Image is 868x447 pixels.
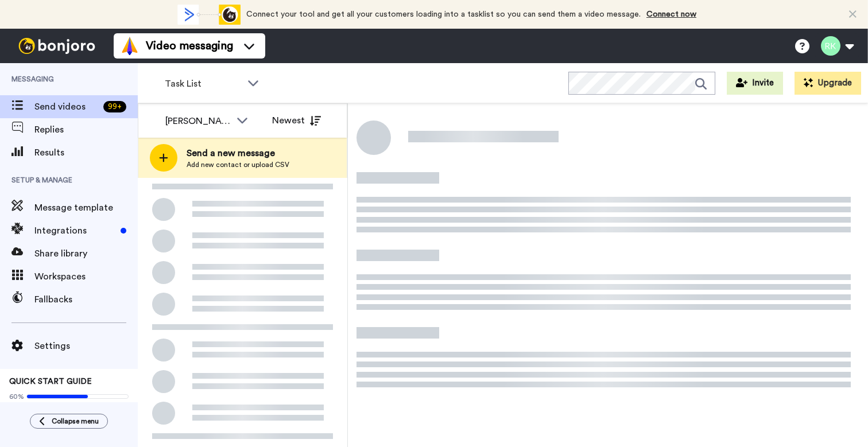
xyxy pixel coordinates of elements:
[14,38,100,54] img: bj-logo-header-white.svg
[177,5,241,25] div: animation
[52,417,99,426] span: Collapse menu
[9,378,92,386] span: QUICK START GUIDE
[34,270,138,283] span: Workspaces
[103,101,126,112] div: 99 +
[34,146,138,160] span: Results
[795,72,861,95] button: Upgrade
[9,392,24,401] span: 60%
[646,10,696,18] a: Connect now
[34,224,116,238] span: Integrations
[34,201,138,215] span: Message template
[165,77,242,91] span: Task List
[121,37,139,55] img: vm-color.svg
[727,72,783,95] button: Invite
[34,247,138,261] span: Share library
[263,109,330,132] button: Newest
[246,10,641,18] span: Connect your tool and get all your customers loading into a tasklist so you can send them a video...
[146,38,233,54] span: Video messaging
[34,100,99,114] span: Send videos
[30,414,108,429] button: Collapse menu
[187,146,289,160] span: Send a new message
[165,114,231,128] div: [PERSON_NAME]
[187,160,289,169] span: Add new contact or upload CSV
[34,123,138,137] span: Replies
[34,339,138,353] span: Settings
[34,293,138,306] span: Fallbacks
